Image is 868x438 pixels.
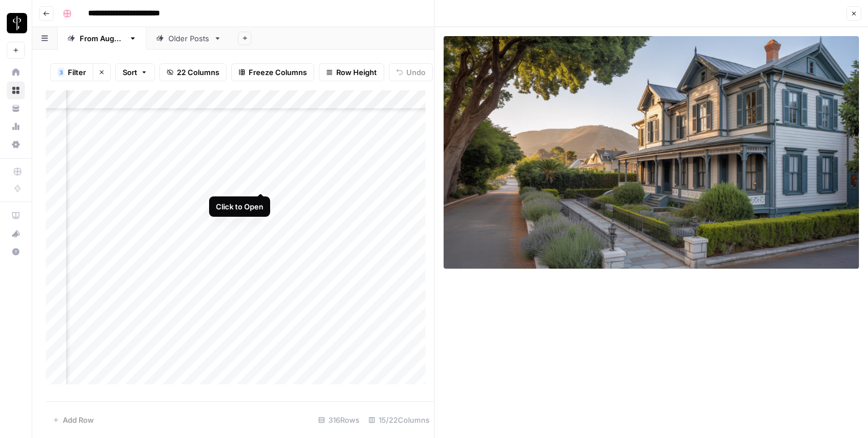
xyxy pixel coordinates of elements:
span: 22 Columns [177,67,219,78]
span: Add Row [63,414,94,426]
a: From [DATE] [58,27,146,50]
span: Row Height [336,67,377,78]
span: Sort [123,67,137,78]
span: Freeze Columns [249,67,307,78]
a: AirOps Academy [7,207,25,225]
button: Undo [389,63,433,81]
span: 3 [59,68,63,77]
div: 316 Rows [314,411,364,429]
div: 3 [58,68,64,77]
a: Browse [7,81,25,99]
span: Filter [68,67,86,78]
div: From [DATE] [80,33,124,44]
a: Settings [7,135,25,154]
img: Row/Cell [444,36,859,269]
button: What's new? [7,225,25,243]
div: 15/22 Columns [364,411,434,429]
button: Workspace: LP Production Workloads [7,9,25,37]
a: Home [7,63,25,81]
a: Older Posts [146,27,231,50]
button: Row Height [319,63,384,81]
div: Click to Open [216,201,263,212]
button: Help + Support [7,243,25,261]
button: Sort [115,63,155,81]
button: 3Filter [50,63,93,81]
a: Your Data [7,99,25,117]
button: Freeze Columns [231,63,314,81]
span: Undo [406,67,426,78]
button: Add Row [46,411,101,429]
button: 22 Columns [159,63,227,81]
a: Usage [7,117,25,135]
div: What's new? [7,225,24,242]
img: LP Production Workloads Logo [7,13,27,33]
div: Older Posts [168,33,209,44]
